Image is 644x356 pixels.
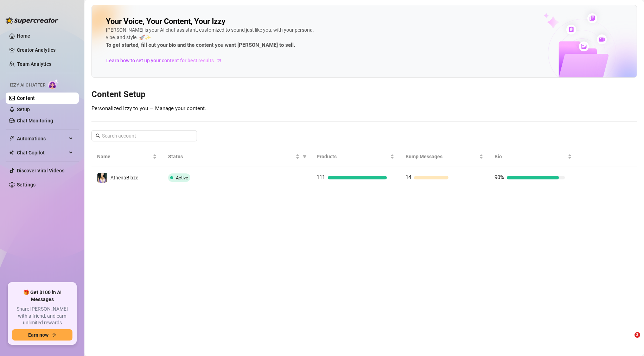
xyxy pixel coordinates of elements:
span: Name [97,153,151,160]
a: Creator Analytics [17,44,73,56]
span: Status [168,153,294,160]
a: Settings [17,182,36,187]
span: AthenaBlaze [110,175,138,180]
th: Products [311,147,400,166]
th: Name [91,147,162,166]
a: Home [17,33,30,39]
th: Bio [489,147,578,166]
button: Earn nowarrow-right [12,329,72,341]
span: Earn now [28,332,49,338]
span: filter [302,154,307,159]
span: Products [317,153,389,160]
a: Content [17,95,35,101]
span: Bio [495,153,567,160]
span: arrow-right [216,57,223,64]
span: Active [176,175,188,180]
img: AthenaBlaze [97,173,107,183]
span: Learn how to set up your content for best results [106,57,214,64]
input: Search account [102,132,187,140]
span: Share [PERSON_NAME] with a friend, and earn unlimited rewards [12,306,72,326]
th: Bump Messages [400,147,489,166]
img: Chat Copilot [9,150,14,155]
a: Learn how to set up your content for best results [106,55,227,66]
th: Status [162,147,311,166]
div: [PERSON_NAME] is your AI chat assistant, customized to sound just like you, with your persona, vi... [106,26,317,50]
img: logo-BBDzfeDw.svg [6,17,58,24]
span: thunderbolt [9,136,15,141]
span: arrow-right [51,332,56,337]
span: 90% [495,174,504,180]
span: 3 [635,332,640,338]
span: Izzy AI Chatter [10,82,45,89]
a: Setup [17,107,30,112]
span: Chat Copilot [17,147,67,158]
span: Bump Messages [406,153,478,160]
span: 111 [317,174,325,180]
img: AI Chatter [48,79,59,89]
span: search [96,133,101,138]
img: ai-chatter-content-library-cLFOSyPT.png [528,6,637,77]
a: Chat Monitoring [17,118,53,123]
strong: To get started, fill out your bio and the content you want [PERSON_NAME] to sell. [106,42,295,48]
h2: Your Voice, Your Content, Your Izzy [106,17,225,26]
span: 14 [406,174,411,180]
a: Team Analytics [17,61,51,67]
span: filter [301,151,308,162]
span: Personalized Izzy to you — Manage your content. [91,105,206,112]
a: Discover Viral Videos [17,168,64,173]
span: Automations [17,133,67,144]
iframe: Intercom live chat [620,332,637,349]
span: 🎁 Get $100 in AI Messages [12,289,72,303]
h3: Content Setup [91,89,637,100]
